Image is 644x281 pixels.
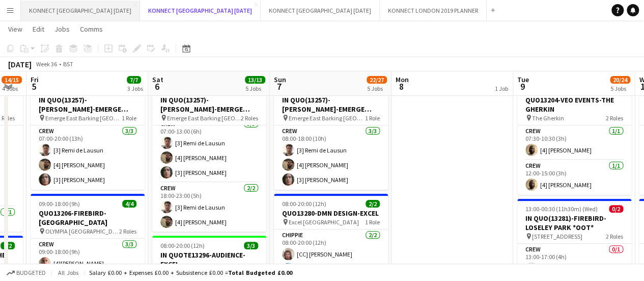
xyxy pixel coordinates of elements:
[152,183,266,232] app-card-role: Crew2/218:00-23:00 (5h)[3] Remi de Lausun[4] [PERSON_NAME]
[228,269,292,276] span: Total Budgeted £0.00
[29,22,48,36] a: Edit
[245,85,265,92] div: 5 Jobs
[152,75,163,84] span: Sat
[365,114,380,122] span: 1 Role
[516,81,529,92] span: 9
[367,85,386,92] div: 5 Jobs
[31,95,145,114] h3: IN QUO(13257)-[PERSON_NAME]-EMERGE EAST
[119,227,136,235] span: 2 Roles
[31,209,145,227] h3: QUO13206-FIREBIRD-[GEOGRAPHIC_DATA]
[244,242,258,249] span: 3/3
[140,1,261,20] button: KONNECT [GEOGRAPHIC_DATA] [DATE]
[274,194,388,279] app-job-card: 08:00-20:00 (12h)2/2QUO13280-DMN DESIGN-EXCEL Excel [GEOGRAPHIC_DATA]1 RoleCHIPPIE2/208:00-20:00 ...
[31,81,145,190] app-job-card: 07:00-20:00 (13h)3/3IN QUO(13257)-[PERSON_NAME]-EMERGE EAST Emerge East Barking [GEOGRAPHIC_DATA]...
[609,205,623,213] span: 0/2
[274,125,388,190] app-card-role: Crew3/308:00-18:00 (10h)[3] Remi de Lausun[4] [PERSON_NAME][3] [PERSON_NAME]
[272,81,286,92] span: 7
[517,160,631,195] app-card-role: Crew1/112:00-15:00 (3h)[4] [PERSON_NAME]
[245,76,265,84] span: 13/13
[274,75,286,84] span: Sun
[610,85,630,92] div: 5 Jobs
[21,1,140,20] button: KONNECT [GEOGRAPHIC_DATA] [DATE]
[34,60,59,68] span: Week 36
[31,75,39,84] span: Fri
[8,24,22,34] span: View
[76,22,107,36] a: Comms
[606,114,623,122] span: 2 Roles
[33,24,44,34] span: Edit
[63,60,73,68] div: BST
[517,244,631,278] app-card-role: Crew0/113:00-17:00 (4h)
[517,125,631,160] app-card-role: Crew1/107:30-10:30 (3h)[4] [PERSON_NAME]
[517,75,529,84] span: Tue
[517,81,631,195] app-job-card: 07:30-15:00 (7h30m)2/2QUO13204-VEO EVENTS-THE GHERKIN The Gherkin2 RolesCrew1/107:30-10:30 (3h)[4...
[152,250,266,269] h3: IN QUOTE13296-AUDIENCE-EXCEL
[45,227,119,235] span: OLYMPIA [GEOGRAPHIC_DATA]
[241,114,258,122] span: 2 Roles
[152,95,266,114] h3: IN QUO(13257)-[PERSON_NAME]-EMERGE EAST
[367,76,387,84] span: 22/27
[532,114,564,122] span: The Gherkin
[274,95,388,114] h3: IN QUO(13257)-[PERSON_NAME]-EMERGE EAST
[89,269,292,276] div: Salary £0.00 + Expenses £0.00 + Subsistence £0.00 =
[127,85,143,92] div: 3 Jobs
[50,22,74,36] a: Jobs
[495,85,508,92] div: 1 Job
[532,233,582,240] span: [STREET_ADDRESS]
[2,85,21,92] div: 4 Jobs
[606,233,623,240] span: 2 Roles
[289,114,365,122] span: Emerge East Barking [GEOGRAPHIC_DATA] IG11 0YP
[394,81,409,92] span: 8
[274,209,388,218] h3: QUO13280-DMN DESIGN-EXCEL
[56,269,80,276] span: All jobs
[16,269,46,276] span: Budgeted
[282,200,326,208] span: 08:00-20:00 (12h)
[122,114,136,122] span: 1 Role
[54,24,70,34] span: Jobs
[366,200,380,208] span: 2/2
[517,95,631,114] h3: QUO13204-VEO EVENTS-THE GHERKIN
[29,81,39,92] span: 5
[39,200,80,208] span: 09:00-18:00 (9h)
[525,205,598,213] span: 13:00-00:30 (11h30m) (Wed)
[396,75,409,84] span: Mon
[45,114,122,122] span: Emerge East Barking [GEOGRAPHIC_DATA] IG11 0YP
[80,24,103,34] span: Comms
[289,218,359,226] span: Excel [GEOGRAPHIC_DATA]
[4,22,26,36] a: View
[151,81,163,92] span: 6
[274,81,388,190] app-job-card: 08:00-18:00 (10h)3/3IN QUO(13257)-[PERSON_NAME]-EMERGE EAST Emerge East Barking [GEOGRAPHIC_DATA]...
[1,242,15,249] span: 2/2
[610,76,630,84] span: 20/24
[274,229,388,279] app-card-role: CHIPPIE2/208:00-20:00 (12h)[CC] [PERSON_NAME][4s] [PERSON_NAME]
[127,76,141,84] span: 7/7
[31,125,145,190] app-card-role: Crew3/307:00-20:00 (13h)[3] Remi de Lausun[4] [PERSON_NAME][3] [PERSON_NAME]
[152,81,266,232] app-job-card: 07:00-23:00 (16h)5/5IN QUO(13257)-[PERSON_NAME]-EMERGE EAST Emerge East Barking [GEOGRAPHIC_DATA]...
[261,1,380,20] button: KONNECT [GEOGRAPHIC_DATA] [DATE]
[152,118,266,183] app-card-role: Crew3/307:00-13:00 (6h)[3] Remi de Lausun[4] [PERSON_NAME][3] [PERSON_NAME]
[8,59,32,69] div: [DATE]
[365,218,380,226] span: 1 Role
[517,214,631,232] h3: IN QUO(13281)-FIREBIRD-LOSELEY PARK *OOT*
[380,1,487,20] button: KONNECT LONDON 2019 PLANNER
[160,242,205,249] span: 08:00-20:00 (12h)
[2,76,22,84] span: 14/15
[122,200,136,208] span: 4/4
[5,267,47,278] button: Budgeted
[167,114,241,122] span: Emerge East Barking [GEOGRAPHIC_DATA] IG11 0YP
